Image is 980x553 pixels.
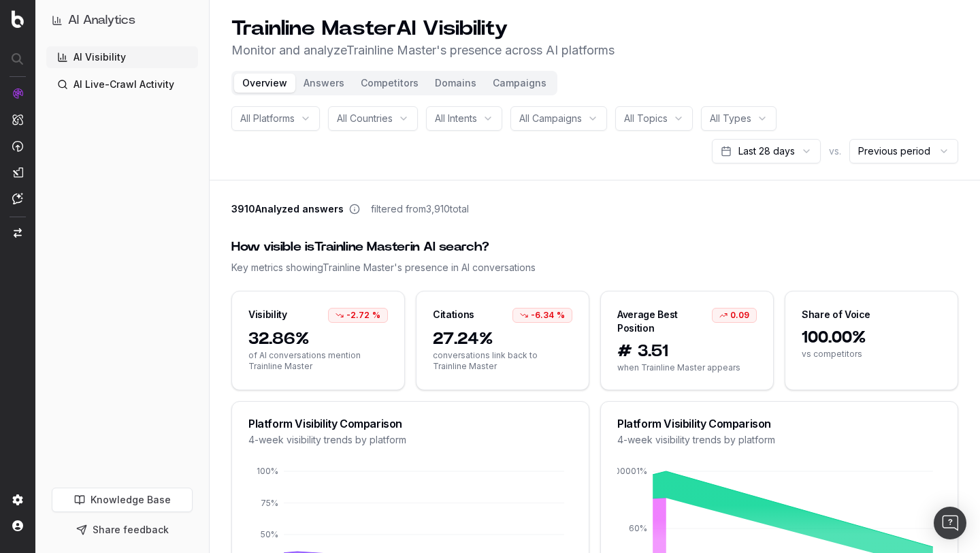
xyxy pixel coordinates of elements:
span: 100.00% [802,327,941,349]
img: Switch project [14,228,22,238]
button: Share feedback [52,518,193,542]
img: Activation [12,140,23,152]
tspan: 75% [261,498,278,508]
span: when Trainline Master appears [617,362,757,373]
span: vs competitors [802,349,941,360]
span: All Countries [337,112,393,125]
span: # 3.51 [617,341,757,362]
span: 3910 Analyzed answers [231,202,344,216]
a: AI Live-Crawl Activity [46,74,198,95]
span: filtered from 3,910 total [371,202,469,216]
div: Share of Voice [802,308,870,321]
button: Answers [295,74,353,93]
span: conversations link back to Trainline Master [433,350,572,372]
tspan: 50% [261,529,278,539]
h1: AI Analytics [68,11,135,30]
div: 4-week visibility trends by platform [248,433,572,447]
span: 27.24% [433,328,572,350]
div: How visible is Trainline Master in AI search? [231,238,958,257]
div: -2.72 [328,308,388,323]
img: Assist [12,193,23,204]
span: of AI conversations mention Trainline Master [248,350,388,372]
span: % [557,310,565,321]
img: My account [12,520,23,531]
div: Average Best Position [617,308,712,335]
div: -6.34 [512,308,572,323]
button: AI Analytics [52,11,193,30]
span: All Campaigns [519,112,582,125]
img: Intelligence [12,114,23,125]
div: Citations [433,308,474,321]
span: All Platforms [240,112,295,125]
img: Studio [12,167,23,178]
button: Domains [427,74,485,93]
img: Botify logo [12,10,24,28]
div: Platform Visibility Comparison [617,418,941,429]
div: Open Intercom Messenger [934,507,966,539]
button: Campaigns [485,74,555,93]
img: Analytics [12,88,23,99]
img: Setting [12,494,23,505]
div: 4-week visibility trends by platform [617,433,941,447]
tspan: 100% [257,466,278,476]
div: Visibility [248,308,287,321]
span: % [372,310,380,321]
a: Knowledge Base [52,488,193,512]
tspan: 60% [629,523,647,533]
p: Monitor and analyze Trainline Master 's presence across AI platforms [231,41,615,60]
button: Competitors [353,74,427,93]
div: 0.09 [712,308,757,323]
div: Key metrics showing Trainline Master 's presence in AI conversations [231,261,958,274]
h1: Trainline Master AI Visibility [231,16,615,41]
div: Platform Visibility Comparison [248,418,572,429]
button: Overview [234,74,295,93]
span: All Topics [624,112,668,125]
span: All Intents [435,112,477,125]
a: AI Visibility [46,46,198,68]
span: 32.86% [248,328,388,350]
span: vs. [829,144,841,158]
